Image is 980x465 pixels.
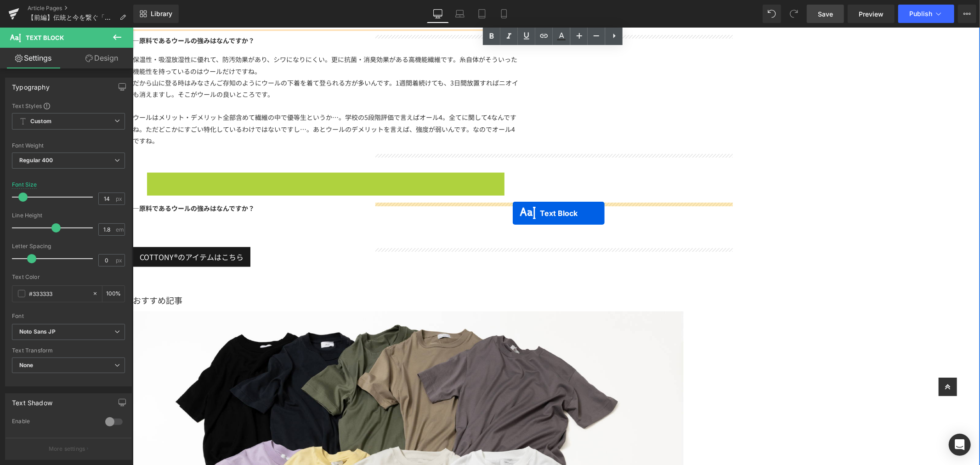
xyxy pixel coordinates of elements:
div: Text Transform [12,347,125,354]
span: Publish [909,10,932,17]
button: More settings [6,438,131,459]
div: Text Styles [12,102,125,109]
span: px [116,196,124,202]
a: Tablet [471,5,493,23]
a: Preview [848,5,895,23]
button: Redo [785,5,803,23]
a: Design [68,48,135,68]
b: None [19,362,34,369]
b: Regular 400 [19,157,53,164]
div: Font Size [12,181,37,188]
span: Library [151,10,172,18]
i: Noto Sans JP [19,328,56,336]
span: em [116,227,124,232]
div: Font Weight [12,142,125,149]
span: COTTONY®のアイテムはこちら [7,224,111,235]
button: Undo [763,5,781,23]
div: Text Color [12,274,125,280]
div: Letter Spacing [12,243,125,250]
input: Color [29,289,88,299]
a: Mobile [493,5,515,23]
a: Article Pages [28,5,133,12]
p: More settings [49,445,85,453]
span: px [116,257,124,263]
div: Typography [12,78,50,91]
a: Laptop [449,5,471,23]
span: Save [818,9,833,19]
div: Open Intercom Messenger [949,434,971,456]
div: Text Shadow [12,394,52,407]
button: More [958,5,976,23]
div: Line Height [12,212,125,219]
span: Preview [859,9,884,19]
a: Desktop [427,5,449,23]
span: Text Block [26,34,64,41]
div: Enable [12,418,96,427]
span: 【前編】伝統と今を繋ぐ「WOOLISH」とは [28,14,116,21]
div: % [102,286,125,302]
b: Custom [30,118,51,125]
button: Publish [898,5,954,23]
div: Font [12,313,125,319]
a: New Library [133,5,179,23]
